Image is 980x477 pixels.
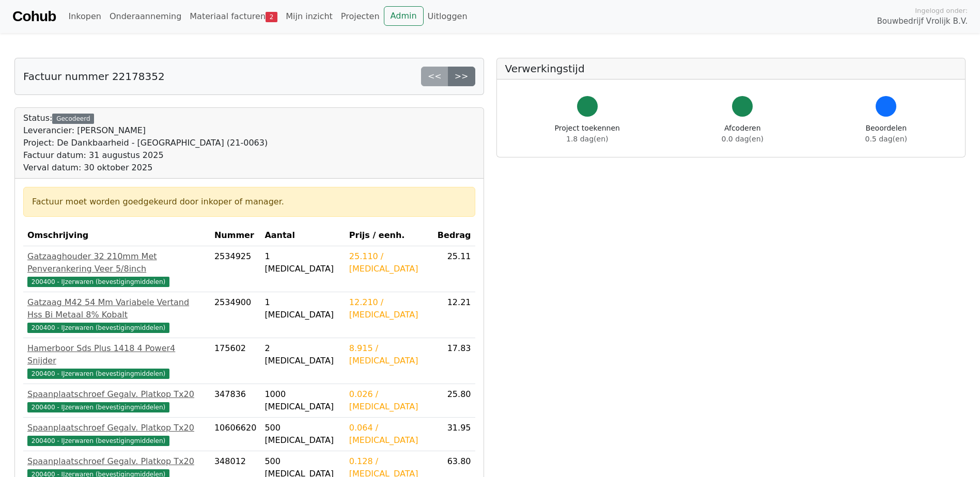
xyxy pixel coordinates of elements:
a: Onderaanneming [105,6,185,27]
div: Project: De Dankbaarheid - [GEOGRAPHIC_DATA] (21-0063) [23,137,268,149]
a: Admin [384,6,424,26]
a: Materiaal facturen2 [185,6,282,27]
div: Status: [23,112,268,174]
span: 2 [266,12,277,22]
a: Gatzaag M42 54 Mm Variabele Vertand Hss Bi Metaal 8% Kobalt200400 - IJzerwaren (bevestigingmiddelen) [27,296,206,333]
th: Omschrijving [23,225,210,246]
span: 200400 - IJzerwaren (bevestigingmiddelen) [27,323,169,333]
span: Bouwbedrijf Vrolijk B.V. [877,15,968,27]
td: 31.95 [433,418,475,451]
div: Spaanplaatschroef Gegalv. Platkop Tx20 [27,422,206,434]
span: Ingelogd onder: [915,6,968,15]
span: 0.0 dag(en) [722,135,764,143]
div: 12.210 / [MEDICAL_DATA] [349,296,429,321]
td: 12.21 [433,292,475,338]
th: Nummer [210,225,260,246]
div: Spaanplaatschroef Gegalv. Platkop Tx20 [27,455,206,468]
div: Project toekennen [555,123,620,145]
a: Hamerboor Sds Plus 1418 4 Power4 Snijder200400 - IJzerwaren (bevestigingmiddelen) [27,342,206,379]
div: Leverancier: [PERSON_NAME] [23,124,268,137]
div: 8.915 / [MEDICAL_DATA] [349,342,429,367]
td: 17.83 [433,338,475,384]
h5: Factuur nummer 22178352 [23,70,165,83]
span: 200400 - IJzerwaren (bevestigingmiddelen) [27,402,169,412]
a: >> [448,67,475,86]
span: 200400 - IJzerwaren (bevestigingmiddelen) [27,436,169,446]
div: Factuur moet worden goedgekeurd door inkoper of manager. [32,196,466,208]
div: Hamerboor Sds Plus 1418 4 Power4 Snijder [27,342,206,367]
div: 0.064 / [MEDICAL_DATA] [349,422,429,447]
a: Spaanplaatschroef Gegalv. Platkop Tx20200400 - IJzerwaren (bevestigingmiddelen) [27,388,206,413]
a: Uitloggen [424,6,472,27]
th: Bedrag [433,225,475,246]
td: 25.80 [433,384,475,418]
div: 1000 [MEDICAL_DATA] [265,388,340,413]
div: Verval datum: 30 oktober 2025 [23,162,268,174]
div: 1 [MEDICAL_DATA] [265,296,340,321]
td: 25.11 [433,246,475,292]
div: Afcoderen [722,123,764,145]
a: Inkopen [64,6,105,27]
h5: Verwerkingstijd [505,62,957,75]
td: 2534925 [210,246,260,292]
td: 10606620 [210,418,260,451]
th: Aantal [260,225,345,246]
a: Mijn inzicht [282,6,337,27]
div: 2 [MEDICAL_DATA] [265,342,340,367]
div: Gatzaaghouder 32 210mm Met Penverankering Veer 5/8inch [27,250,206,275]
span: 200400 - IJzerwaren (bevestigingmiddelen) [27,369,169,379]
div: 1 [MEDICAL_DATA] [265,250,340,275]
div: Gatzaag M42 54 Mm Variabele Vertand Hss Bi Metaal 8% Kobalt [27,296,206,321]
a: Gatzaaghouder 32 210mm Met Penverankering Veer 5/8inch200400 - IJzerwaren (bevestigingmiddelen) [27,250,206,288]
div: Spaanplaatschroef Gegalv. Platkop Tx20 [27,388,206,401]
td: 347836 [210,384,260,418]
div: 500 [MEDICAL_DATA] [265,422,340,447]
td: 175602 [210,338,260,384]
span: 200400 - IJzerwaren (bevestigingmiddelen) [27,277,169,287]
span: 0.5 dag(en) [865,135,907,143]
div: 0.026 / [MEDICAL_DATA] [349,388,429,413]
a: Cohub [12,4,56,29]
div: Gecodeerd [52,114,94,124]
a: Spaanplaatschroef Gegalv. Platkop Tx20200400 - IJzerwaren (bevestigingmiddelen) [27,422,206,447]
td: 2534900 [210,292,260,338]
div: Beoordelen [865,123,907,145]
a: Projecten [337,6,384,27]
div: 25.110 / [MEDICAL_DATA] [349,250,429,275]
th: Prijs / eenh. [345,225,433,246]
span: 1.8 dag(en) [566,135,608,143]
div: Factuur datum: 31 augustus 2025 [23,149,268,162]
